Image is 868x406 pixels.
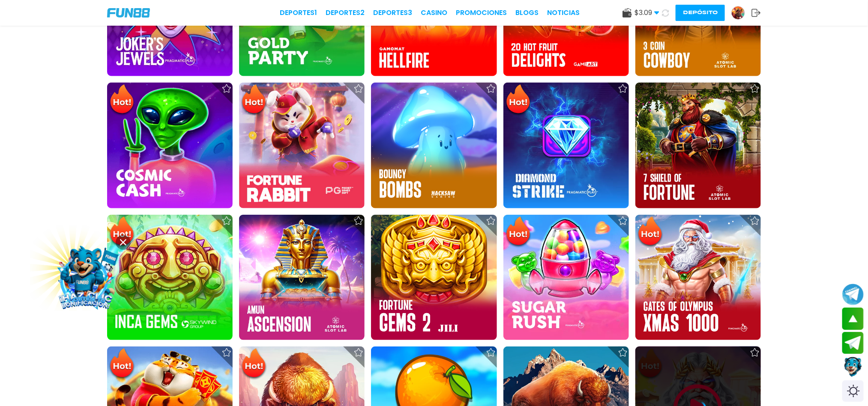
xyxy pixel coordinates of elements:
a: BLOGS [515,8,539,18]
img: Image Link [47,239,125,317]
img: Hot [636,216,664,249]
img: Hot [504,216,532,249]
a: Deportes2 [326,8,365,18]
button: Depósito [676,5,725,21]
a: CASINO [421,8,447,18]
img: Bouncy Bombs 96% [371,83,497,208]
a: Deportes3 [373,8,412,18]
img: Inca Gems [107,215,233,340]
button: scroll up [842,308,864,330]
img: Fortune Rabbit [239,83,365,208]
a: Deportes1 [280,8,317,18]
img: Sugar Rush [503,215,629,340]
img: Hot [108,83,136,117]
img: Avatar [732,6,745,19]
a: Promociones [456,8,507,18]
button: Join telegram [842,332,864,354]
img: Cosmic Cash [107,83,233,208]
img: 7 Shields of Fortune [635,83,761,208]
img: Company Logo [107,8,150,18]
button: Contact customer service [842,356,864,378]
img: Hot [240,83,268,117]
a: Avatar [731,6,751,20]
img: Hot [504,83,532,117]
img: Gates of Olympus Xmas 1000 [635,215,761,340]
img: Fortune Gems 2 [371,215,497,340]
img: Hot [108,347,136,381]
img: Hot [108,216,136,249]
img: Diamond Strike [503,83,629,208]
img: Amun Ascension [239,215,365,340]
div: Switch theme [842,380,864,402]
img: Hot [240,347,268,381]
a: NOTICIAS [547,8,580,18]
span: $ 3.09 [635,8,659,18]
button: Join telegram channel [842,283,864,305]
